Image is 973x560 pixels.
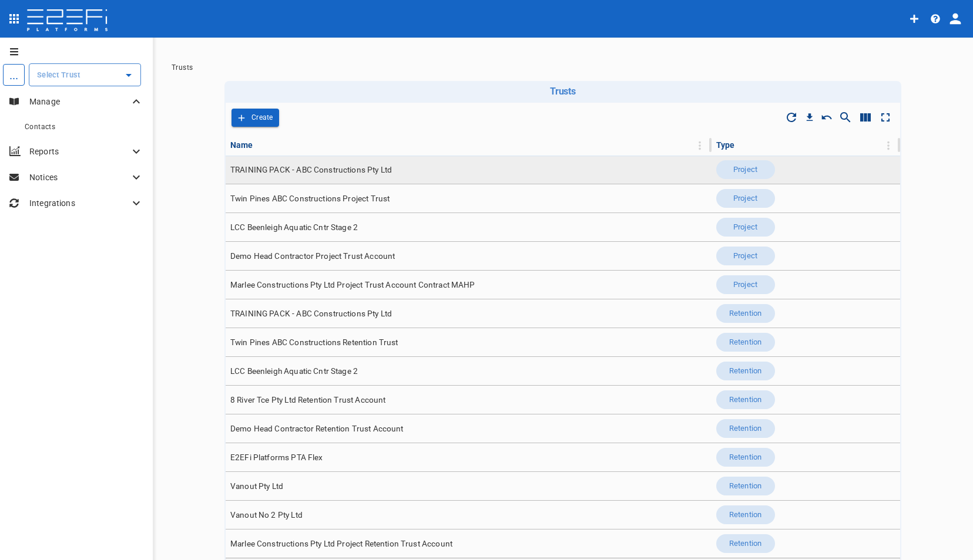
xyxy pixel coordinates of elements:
span: 8 River Tce Pty Ltd Retention Trust Account [230,394,385,406]
input: Select Trust [34,69,118,81]
span: Contacts [25,123,55,131]
nav: breadcrumb [172,63,954,72]
span: Project [726,222,764,233]
p: Manage [29,96,129,107]
button: Open [120,67,137,83]
span: Retention [722,366,769,377]
span: Twin Pines ABC Constructions Retention Trust [230,337,398,348]
p: Notices [29,171,129,183]
span: Vanout No 2 Pty Ltd [230,510,303,521]
span: Project [726,251,764,262]
span: Retention [722,423,769,434]
div: Type [716,138,735,152]
a: Trusts [172,63,193,72]
span: TRAINING PACK - ABC Constructions Pty Ltd [230,308,392,319]
span: Retention [722,510,769,521]
span: LCC Beenleigh Aquatic Cntr Stage 2 [230,222,358,233]
span: Retention [722,481,769,492]
span: Retention [722,394,769,406]
span: Marlee Constructions Pty Ltd Project Retention Trust Account [230,538,452,549]
span: Project [726,279,764,291]
p: Reports [29,146,129,157]
button: Column Actions [879,136,898,155]
span: Demo Head Contractor Retention Trust Account [230,423,404,434]
h6: Trusts [229,86,897,97]
button: Download CSV [801,109,818,126]
p: Create [251,111,273,124]
span: LCC Beenleigh Aquatic Cntr Stage 2 [230,366,358,377]
span: Twin Pines ABC Constructions Project Trust [230,193,390,204]
button: Show/Hide columns [855,107,875,127]
div: Name [230,138,253,152]
span: Retention [722,308,769,319]
span: Project [726,193,764,204]
button: Column Actions [690,136,709,155]
button: Toggle full screen [875,107,895,127]
span: E2EFi Platforms PTA Flex [230,452,323,463]
button: Show/Hide search [836,107,855,127]
span: TRAINING PACK - ABC Constructions Pty Ltd [230,164,392,176]
span: Refresh Data [781,107,801,127]
button: Create [231,109,279,127]
span: Project [726,164,764,176]
p: Integrations [29,197,129,209]
span: Retention [722,452,769,463]
span: Add Trust [231,109,279,127]
span: Marlee Constructions Pty Ltd Project Trust Account Contract MAHP [230,279,475,291]
span: Retention [722,538,769,549]
button: Reset Sorting [818,109,836,126]
span: Demo Head Contractor Project Trust Account [230,251,395,262]
span: Retention [722,337,769,348]
div: ... [3,64,25,86]
span: Vanout Pty Ltd [230,481,283,492]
